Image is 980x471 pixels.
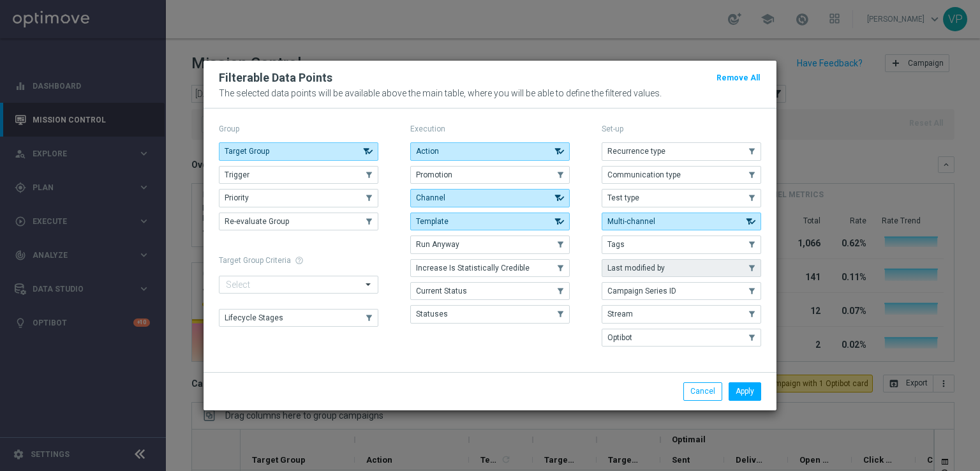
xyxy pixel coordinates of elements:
button: Channel [410,189,570,207]
span: Re-evaluate Group [225,217,289,226]
button: Apply [729,382,761,400]
button: Target Group [219,142,378,160]
button: Remove All [715,71,761,85]
h1: Target Group Criteria [219,256,378,265]
p: Group [219,124,378,134]
h2: Filterable Data Points [219,70,332,86]
span: Tags [607,240,625,249]
span: help_outline [295,256,304,265]
span: Multi-channel [607,217,655,226]
button: Test type [602,189,761,207]
button: Optibot [602,329,761,347]
span: Action [416,147,439,156]
button: Template [410,213,570,230]
span: Current Status [416,287,467,295]
span: Priority [225,193,249,202]
span: Promotion [416,170,452,179]
button: Promotion [410,166,570,184]
span: Increase Is Statistically Credible [416,264,530,273]
button: Current Status [410,282,570,300]
button: Lifecycle Stages [219,309,378,327]
button: Multi-channel [602,213,761,230]
span: Last modified by [607,264,665,273]
button: Run Anyway [410,235,570,253]
button: Stream [602,305,761,323]
p: Execution [410,124,570,134]
span: Run Anyway [416,240,459,249]
span: Test type [607,193,639,202]
button: Priority [219,189,378,207]
span: Channel [416,193,445,202]
span: Target Group [225,147,269,156]
button: Trigger [219,166,378,184]
span: Stream [607,310,633,318]
span: Recurrence type [607,147,665,156]
p: Set-up [602,124,761,134]
button: Campaign Series ID [602,282,761,300]
button: Action [410,142,570,160]
span: Lifecycle Stages [225,313,283,322]
button: Last modified by [602,259,761,277]
button: Tags [602,235,761,253]
span: Template [416,217,449,226]
span: Statuses [416,310,448,318]
span: Trigger [225,170,249,179]
button: Communication type [602,166,761,184]
span: Optibot [607,333,632,342]
p: The selected data points will be available above the main table, where you will be able to define... [219,88,761,98]
button: Cancel [683,382,722,400]
span: Campaign Series ID [607,287,676,295]
span: Communication type [607,170,681,179]
button: Increase Is Statistically Credible [410,259,570,277]
button: Recurrence type [602,142,761,160]
button: Statuses [410,305,570,323]
button: Re-evaluate Group [219,213,378,230]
